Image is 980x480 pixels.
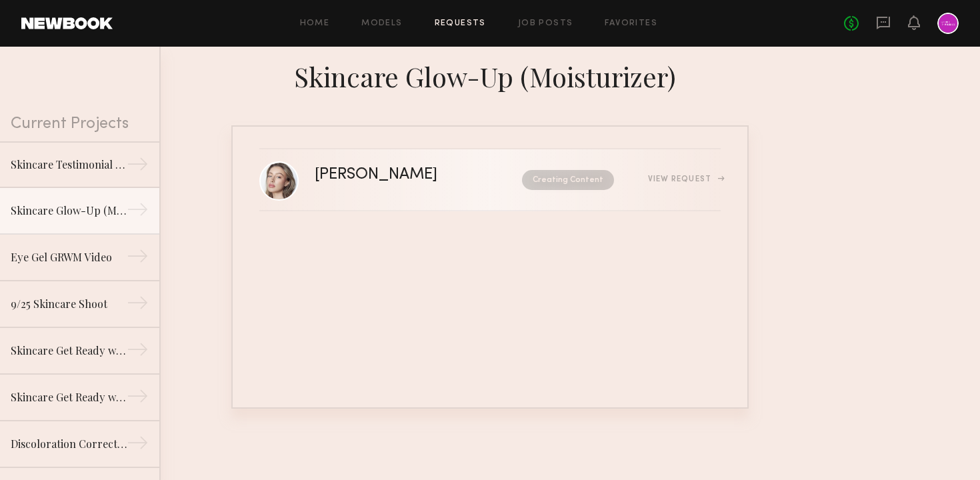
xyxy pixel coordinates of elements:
a: [PERSON_NAME]Creating ContentView Request [259,149,721,211]
div: → [127,339,149,365]
div: [PERSON_NAME] [315,167,480,183]
div: Skincare Testimonial (Moisturizer) [11,157,127,173]
div: Eye Gel GRWM Video [11,249,127,265]
div: → [127,292,149,319]
a: Job Posts [518,19,573,28]
div: Skincare Glow-Up (Moisturizer) [231,57,749,93]
a: Home [300,19,330,28]
div: View Request [648,175,721,183]
div: 9/25 Skincare Shoot [11,296,127,312]
div: → [127,432,149,459]
a: Models [361,19,402,28]
div: → [127,385,149,412]
div: Skincare Get Ready with Me Video (Eye Gel) [11,389,127,405]
nb-request-status: Creating Content [522,170,614,190]
div: → [127,153,149,180]
div: Discoloration Correcting Serum GRWM Video [11,436,127,452]
a: Requests [435,19,486,28]
div: → [127,245,149,272]
a: Favorites [605,19,657,28]
div: → [127,199,149,225]
div: Skincare Glow-Up (Moisturizer) [11,203,127,219]
div: Skincare Get Ready with Me Video (Body Treatment) [11,343,127,359]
